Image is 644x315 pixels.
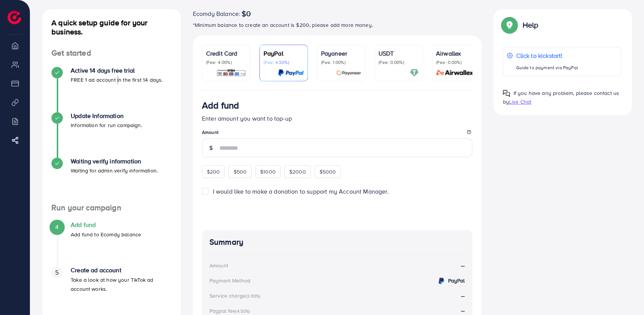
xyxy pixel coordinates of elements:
p: Payoneer [321,49,361,58]
img: Popup guide [503,18,516,32]
span: Live Chat [509,98,531,106]
span: $200 [207,168,220,175]
h4: Run your campaign [42,203,181,213]
strong: -- [461,261,465,270]
p: (Fee: 0.00%) [379,59,419,65]
p: *Minimum balance to create an account is $200, please add more money. [193,20,482,29]
img: card [336,68,361,77]
li: Active 14 days free trial [42,67,181,112]
p: Airwallex [436,49,476,58]
span: $5000 [320,168,336,175]
p: Guide to payment via PayPal [516,63,577,72]
div: Amount [209,262,228,269]
h4: Add fund [71,221,141,228]
h4: Create ad account [71,267,172,274]
img: card [410,68,419,77]
p: USDT [379,49,419,58]
div: Payment Method [209,277,250,284]
h4: Waiting verify information [71,158,158,165]
small: (4.50%) [236,308,250,314]
p: (Fee: 4.50%) [264,59,304,65]
small: (3.00%) [246,293,260,299]
h4: A quick setup guide for your business. [42,18,181,36]
img: logo [8,11,21,24]
strong: PayPal [448,277,465,284]
span: $1000 [260,168,276,175]
h4: Update Information [71,112,142,119]
p: Click to kickstart! [516,51,577,60]
img: card [434,68,476,77]
p: (Fee: 4.00%) [206,59,246,65]
img: card [278,68,304,77]
div: Service charge [209,292,262,299]
p: (Fee: 1.00%) [321,59,361,65]
span: I would like to make a donation to support my Account Manager. [213,187,389,196]
iframe: Chat [612,281,638,309]
li: Waiting verify information [42,158,181,203]
img: card [216,68,246,77]
li: Create ad account [42,267,181,312]
div: Paypal fee [209,307,253,315]
span: Ecomdy Balance: [193,9,240,18]
p: FREE 1 ad account in the first 14 days. [71,75,163,84]
p: Enter amount you want to top-up [202,114,473,123]
span: 5 [55,268,59,277]
p: (Fee: 0.00%) [436,59,476,65]
p: PayPal [264,49,304,58]
span: If you have any problem, please contact us by [503,89,619,106]
strong: -- [461,292,465,300]
li: Add fund [42,221,181,267]
span: $500 [233,168,247,175]
h4: Active 14 days free trial [71,67,163,74]
span: 4 [55,223,59,231]
p: Take a look at how your TikTok ad account works. [71,275,172,293]
h4: Get started [42,48,181,58]
span: $0 [242,9,251,18]
legend: Amount [202,129,473,138]
strong: -- [461,306,465,315]
span: $2000 [289,168,306,175]
img: Popup guide [503,90,510,97]
h4: Summary [209,237,465,247]
p: Information for run campaign. [71,121,142,130]
p: Waiting for admin verify information. [71,166,158,175]
p: Help [522,20,538,29]
li: Update Information [42,112,181,158]
p: Add fund to Ecomdy balance [71,230,141,239]
p: Credit Card [206,49,246,58]
h3: Add fund [202,100,239,111]
img: credit [437,276,446,286]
